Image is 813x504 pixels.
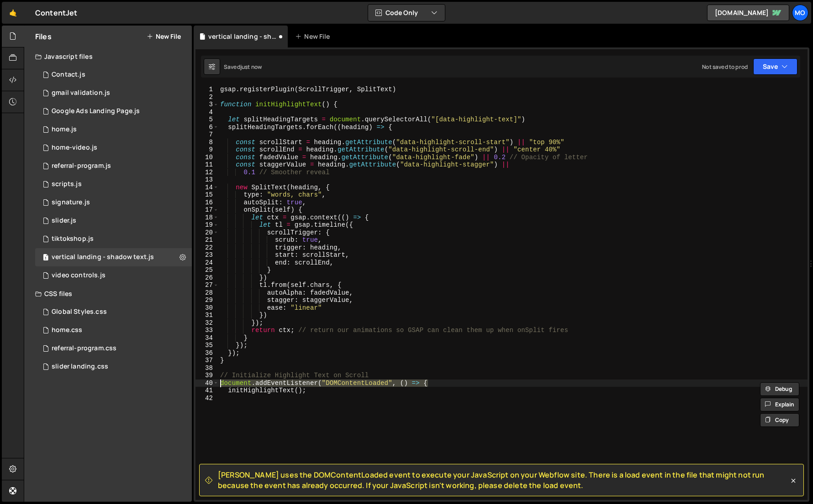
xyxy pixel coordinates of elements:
div: 21 [195,236,219,244]
div: 12 [195,169,219,177]
div: Global Styles.css [52,308,107,316]
div: home.js [52,125,77,134]
div: scripts.js [52,180,82,188]
div: 28 [195,289,219,297]
div: gmail validation.js [52,89,110,97]
div: 18 [195,214,219,222]
div: CSS files [24,285,192,303]
button: Code Only [368,5,445,21]
div: 10184/39870.css [35,321,192,339]
div: Saved [224,63,262,71]
div: referral-program.css [52,344,116,353]
button: Copy [760,413,799,427]
button: Save [753,58,797,75]
div: 23 [195,251,219,259]
div: 30 [195,304,219,312]
button: Explain [760,398,799,411]
div: 10184/44517.js [35,212,192,230]
div: 10184/30310.js [35,230,192,248]
div: 6 [195,124,219,131]
span: [PERSON_NAME] uses the DOMContentLoaded event to execute your JavaScript on your Webflow site. Th... [218,470,789,490]
div: signature.js [52,198,90,207]
div: 3 [195,101,219,109]
div: 26 [195,274,219,282]
div: 2 [195,94,219,101]
a: Mo [792,5,808,21]
div: 20 [195,229,219,237]
div: 5 [195,116,219,124]
div: vertical landing - shadow text.js [52,253,154,261]
div: vertical landing - shadow text.js [208,32,277,41]
div: referral-program.js [52,162,111,170]
div: 27 [195,281,219,289]
div: 41 [195,387,219,395]
div: 24 [195,259,219,267]
div: 25 [195,266,219,274]
div: 11 [195,161,219,169]
div: Google Ads Landing Page.js [52,107,140,115]
div: slider.js [52,217,76,225]
div: Not saved to prod [702,63,748,71]
div: 1 [195,86,219,94]
button: Debug [760,382,799,396]
div: New File [295,32,333,41]
button: New File [147,33,181,40]
span: 1 [43,255,48,262]
div: Javascript files [24,47,192,66]
div: 31 [195,312,219,319]
div: 10 [195,154,219,161]
div: video controls.js [52,271,106,280]
div: 10184/37166.js [35,66,192,84]
div: 13 [195,176,219,184]
div: 17 [195,206,219,214]
div: 10184/38499.css [35,303,192,321]
div: 10184/38486.js [35,84,192,102]
div: 10184/22928.js [35,175,192,193]
div: home.css [52,326,82,334]
div: 4 [195,109,219,116]
div: 22 [195,244,219,252]
div: 10184/44784.js [35,248,192,266]
div: 15 [195,191,219,199]
div: 39 [195,372,219,379]
div: 33 [195,327,219,334]
div: 40 [195,379,219,387]
div: 10184/43272.js [35,139,192,157]
div: 42 [195,395,219,402]
div: 10184/43538.js [35,266,192,285]
div: 10184/44518.css [35,358,192,376]
div: Contact.js [52,71,85,79]
div: 19 [195,221,219,229]
div: 7 [195,131,219,139]
div: 8 [195,139,219,146]
div: just now [240,63,262,71]
div: 34 [195,334,219,342]
a: 🤙 [2,2,24,24]
div: 38 [195,364,219,372]
div: 10184/37628.js [35,157,192,175]
div: slider landing.css [52,363,108,371]
div: 10184/37629.css [35,339,192,358]
div: 29 [195,296,219,304]
div: 36 [195,349,219,357]
h2: Files [35,31,52,42]
a: [DOMAIN_NAME] [707,5,789,21]
div: ContentJet [35,7,78,18]
div: tiktokshop.js [52,235,94,243]
div: home-video.js [52,144,97,152]
div: 10184/39869.js [35,120,192,139]
div: 9 [195,146,219,154]
div: 10184/34477.js [35,193,192,212]
div: 14 [195,184,219,192]
div: 10184/36849.js [35,102,192,120]
div: 35 [195,342,219,349]
div: 16 [195,199,219,207]
div: 37 [195,357,219,364]
div: 32 [195,319,219,327]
